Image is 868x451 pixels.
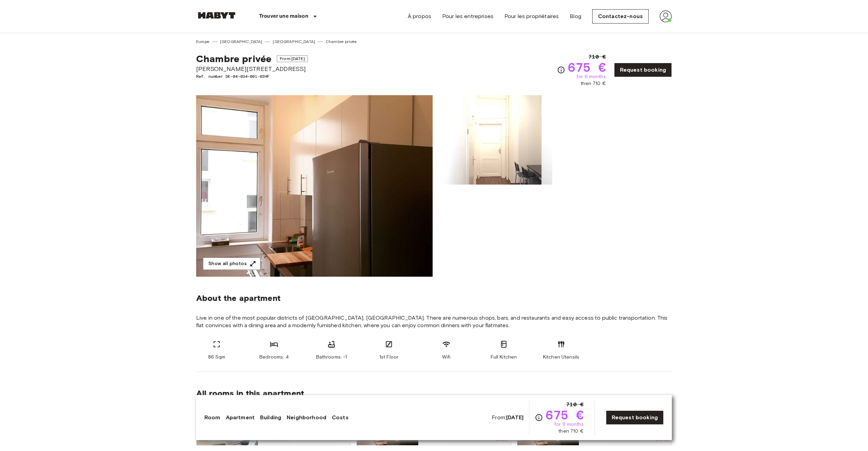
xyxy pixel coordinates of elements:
span: Chambre privée [196,53,271,64]
a: Blog [570,12,581,20]
a: Neighborhood [287,413,326,422]
span: 675 € [546,409,584,421]
a: [GEOGRAPHIC_DATA] [273,39,315,45]
p: €675 [335,436,348,442]
a: Europe [196,39,209,45]
a: Costs [332,413,349,422]
a: Room [204,413,220,422]
svg: Check cost overview for full price breakdown. Please note that discounts apply to new joiners onl... [535,413,543,422]
a: Request booking [606,410,664,425]
span: then 710 € [581,80,606,87]
span: 710 € [566,401,584,409]
span: Ref. number DE-04-034-001-02HF [196,73,308,79]
a: Pour les entreprises [442,12,493,20]
img: avatar [660,10,672,23]
span: 710 € [588,53,606,61]
img: Picture of unit DE-04-034-001-02HF [435,95,552,185]
span: Full Kitchen [491,354,517,361]
span: About the apartment [196,293,281,303]
b: [DATE] [506,414,524,421]
a: [GEOGRAPHIC_DATA] [220,39,262,45]
span: All rooms in this apartment [196,388,672,398]
span: Live in one of the most popular districts of [GEOGRAPHIC_DATA], [GEOGRAPHIC_DATA]. There are nume... [196,314,672,329]
img: Habyt [196,12,237,19]
a: Contactez-nous [592,9,649,24]
span: Wifi [442,354,451,361]
a: À propos [408,12,431,20]
svg: Check cost overview for full price breakdown. Please note that discounts apply to new joiners onl... [557,66,565,74]
span: Bathrooms: -1 [316,354,347,361]
a: Building [260,413,281,422]
p: Trouver une maison [259,12,308,20]
span: [PERSON_NAME][STREET_ADDRESS] [196,64,308,73]
a: Apartment [226,413,255,422]
span: then 710 € [558,428,584,435]
p: €525 [495,437,508,442]
img: Marketing picture of unit DE-04-034-001-02HF [196,95,433,277]
span: Kitchen Utensils [543,354,579,361]
button: Show all photos [203,258,260,270]
a: Request booking [614,63,672,77]
a: Pour les propriétaires [504,12,559,20]
span: for 6 months [577,73,606,80]
span: for 6 months [554,421,584,428]
span: 86 Sqm [208,354,226,361]
a: Chambre privée [326,39,357,45]
span: 675 € [568,61,606,73]
span: From: [492,414,524,421]
span: From [DATE] [277,55,308,62]
span: 1st Floor [379,354,398,361]
span: Bedrooms: 4 [259,354,289,361]
p: €540 [655,437,669,442]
